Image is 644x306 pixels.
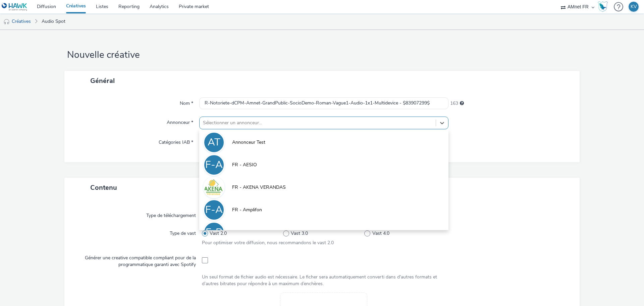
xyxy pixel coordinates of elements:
[372,230,389,237] span: Vast 4.0
[64,49,580,61] h1: Nouvelle créative
[210,230,227,237] span: Vast 2.0
[204,178,224,197] img: FR - AKENA VERANDAS
[232,162,257,168] span: FR - AESIO
[631,2,637,12] div: KV
[3,18,10,25] img: audio
[76,252,199,268] label: Générer une creative compatible compliant pour de la programmatique garanti avec Spotify
[205,156,223,174] div: F-A
[2,3,28,11] img: undefined Logo
[232,229,291,236] span: FR - [GEOGRAPHIC_DATA]
[156,136,196,146] label: Catégories IAB *
[202,274,446,288] div: Un seul format de fichier audio est nécessaire. Le ficher sera automatiquement converti dans d'au...
[232,207,262,213] span: FR - Amplifon
[38,13,69,30] a: Audio Spot
[90,183,117,192] span: Contenu
[199,97,448,109] input: Nom
[144,210,199,219] label: Type de téléchargement
[460,100,464,107] div: 255 caractères maximum
[232,184,286,191] span: FR - AKENA VERANDAS
[598,1,610,12] a: Hawk Academy
[598,1,608,12] img: Hawk Academy
[164,117,196,126] label: Annonceur *
[208,133,220,152] div: AT
[205,201,223,219] div: F-A
[90,76,115,85] span: Général
[291,230,308,237] span: Vast 3.0
[450,100,458,107] span: 163
[167,227,199,237] label: Type de vast
[232,139,265,146] span: Annonceur Test
[202,239,334,246] span: Pour optimiser votre diffusion, nous recommandons le vast 2.0
[177,97,196,107] label: Nom *
[206,223,222,242] div: F-B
